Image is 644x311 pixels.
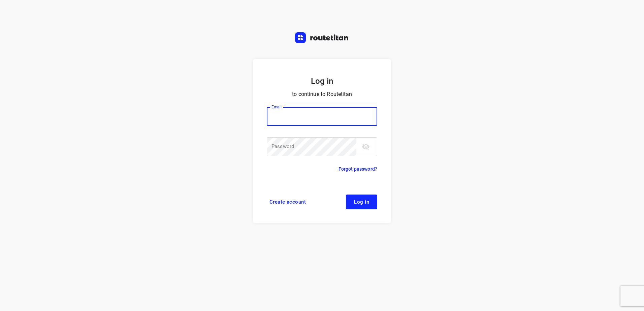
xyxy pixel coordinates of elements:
[354,199,369,205] span: Log in
[269,199,306,205] span: Create account
[267,75,377,87] h5: Log in
[359,140,373,153] button: toggle password visibility
[346,195,377,209] button: Log in
[267,195,309,209] a: Create account
[295,32,349,45] a: Routetitan
[295,32,349,43] img: Routetitan
[339,165,377,173] a: Forgot password?
[267,90,377,99] p: to continue to Routetitan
